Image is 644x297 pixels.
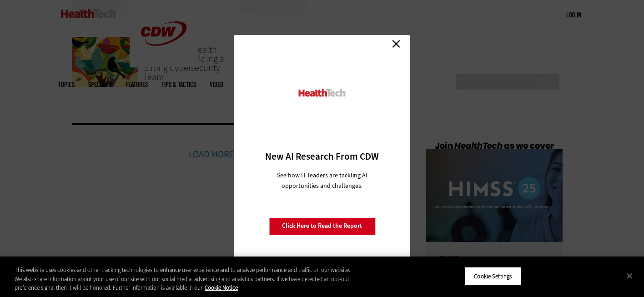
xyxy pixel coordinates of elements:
img: HealthTech_0.png [297,88,347,98]
h3: New AI Research From CDW [250,150,394,163]
button: Close [619,266,639,286]
p: See how IT leaders are tackling AI opportunities and challenges. [266,170,378,191]
div: This website uses cookies and other tracking technologies to enhance user experience and to analy... [15,266,354,292]
a: Close [389,37,403,51]
a: More information about your privacy [205,284,238,292]
a: Click Here to Read the Report [269,217,375,235]
button: Cookie Settings [464,267,521,286]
